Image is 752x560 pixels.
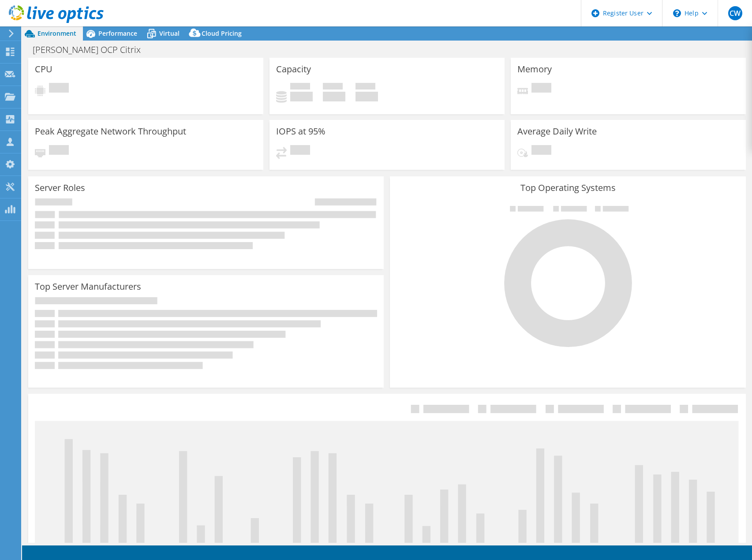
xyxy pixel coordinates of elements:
h3: Average Daily Write [517,127,597,136]
h3: Peak Aggregate Network Throughput [35,127,186,136]
h3: Top Server Manufacturers [35,282,141,291]
h3: IOPS at 95% [276,127,325,136]
h3: Memory [517,64,552,74]
span: Pending [531,145,551,157]
h3: Top Operating Systems [397,183,739,193]
span: Pending [49,145,69,157]
span: Virtual [159,29,180,37]
span: Free [323,83,343,92]
svg: \n [673,9,681,17]
span: Environment [37,29,76,37]
span: CW [728,6,742,20]
span: Pending [49,83,69,95]
h3: Server Roles [35,183,85,193]
h4: 0 GiB [355,92,378,101]
span: Pending [531,83,551,95]
h3: Capacity [276,64,311,74]
span: Used [290,83,310,92]
h4: 0 GiB [290,92,313,101]
h3: CPU [35,64,52,74]
h1: [PERSON_NAME] OCP Citrix [29,45,154,55]
span: Pending [290,145,310,157]
span: Cloud Pricing [202,29,242,37]
span: Performance [98,29,137,37]
h4: 0 GiB [323,92,345,101]
span: Total [355,83,375,92]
